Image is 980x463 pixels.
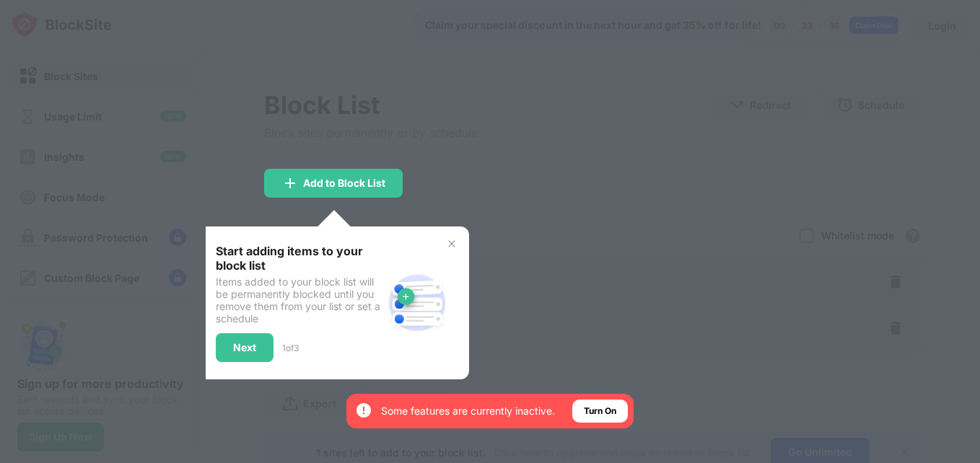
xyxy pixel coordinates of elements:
img: error-circle-white.svg [355,402,372,419]
div: Next [233,342,256,353]
img: block-site.svg [382,268,452,338]
div: 1 of 3 [282,343,299,353]
div: Start adding items to your block list [216,244,382,273]
div: Turn On [584,404,616,418]
div: Add to Block List [303,177,385,189]
img: x-button.svg [446,238,458,250]
div: Some features are currently inactive. [381,404,555,418]
div: Items added to your block list will be permanently blocked until you remove them from your list o... [216,275,382,325]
